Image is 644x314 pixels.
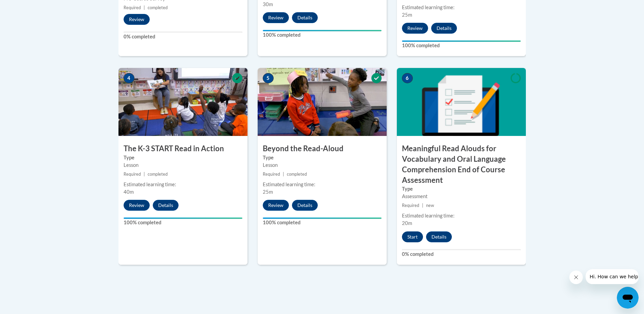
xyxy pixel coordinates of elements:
[263,172,280,177] span: Required
[402,42,521,49] label: 100% completed
[263,161,382,169] div: Lesson
[4,5,55,10] span: Hi. How can we help?
[153,200,179,211] button: Details
[397,68,526,136] img: Course Image
[402,212,521,220] div: Estimated learning time:
[263,73,274,83] span: 5
[402,73,413,83] span: 6
[124,14,150,25] button: Review
[569,271,583,284] iframe: Close message
[124,181,242,188] div: Estimated learning time:
[263,189,273,195] span: 25m
[124,73,134,83] span: 4
[124,200,150,211] button: Review
[422,203,423,208] span: |
[263,12,289,23] button: Review
[148,5,168,10] span: completed
[426,231,452,242] button: Details
[118,68,247,136] img: Course Image
[426,203,434,208] span: new
[124,172,141,177] span: Required
[292,200,318,211] button: Details
[124,161,242,169] div: Lesson
[144,172,145,177] span: |
[118,143,247,154] h3: The K-3 START Read in Action
[431,23,457,34] button: Details
[148,172,168,177] span: completed
[402,4,521,11] div: Estimated learning time:
[402,12,412,18] span: 25m
[124,219,242,226] label: 100% completed
[402,185,521,193] label: Type
[263,217,382,219] div: Your progress
[617,287,639,309] iframe: Button to launch messaging window
[258,143,387,154] h3: Beyond the Read-Aloud
[292,12,318,23] button: Details
[263,154,382,161] label: Type
[124,217,242,219] div: Your progress
[263,219,382,226] label: 100% completed
[263,31,382,39] label: 100% completed
[397,143,526,185] h3: Meaningful Read Alouds for Vocabulary and Oral Language Comprehension End of Course Assessment
[263,181,382,188] div: Estimated learning time:
[402,220,412,226] span: 20m
[287,172,307,177] span: completed
[258,68,387,136] img: Course Image
[283,172,284,177] span: |
[402,231,423,242] button: Start
[263,1,273,7] span: 30m
[402,40,521,42] div: Your progress
[402,250,521,258] label: 0% completed
[402,193,521,200] div: Assessment
[124,154,242,161] label: Type
[263,200,289,211] button: Review
[124,33,242,40] label: 0% completed
[124,189,134,195] span: 40m
[124,5,141,10] span: Required
[586,269,639,284] iframe: Message from company
[263,30,382,31] div: Your progress
[144,5,145,10] span: |
[402,203,419,208] span: Required
[402,23,428,34] button: Review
